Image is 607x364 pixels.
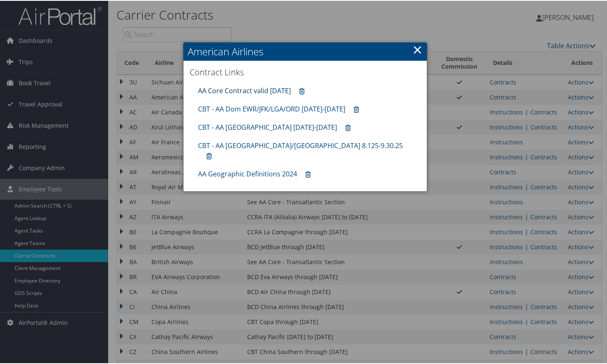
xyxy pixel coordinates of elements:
[413,40,422,57] a: ×
[198,168,297,178] a: AA Geographic Definitions 2024
[349,101,363,116] a: Remove contract
[183,42,427,60] h2: American Airlines
[301,166,315,181] a: Remove contract
[198,85,291,94] a: AA Core Contract valid [DATE]
[341,119,355,135] a: Remove contract
[190,66,421,77] h3: Contract Links
[202,148,216,163] a: Remove contract
[198,122,337,131] a: CBT - AA [GEOGRAPHIC_DATA] [DATE]-[DATE]
[198,140,403,149] a: CBT - AA [GEOGRAPHIC_DATA]/[GEOGRAPHIC_DATA] 8.125-9.30.25
[198,104,345,113] a: CBT - AA Dom EWR/JFK/LGA/ORD [DATE]-[DATE]
[295,83,309,98] a: Remove contract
